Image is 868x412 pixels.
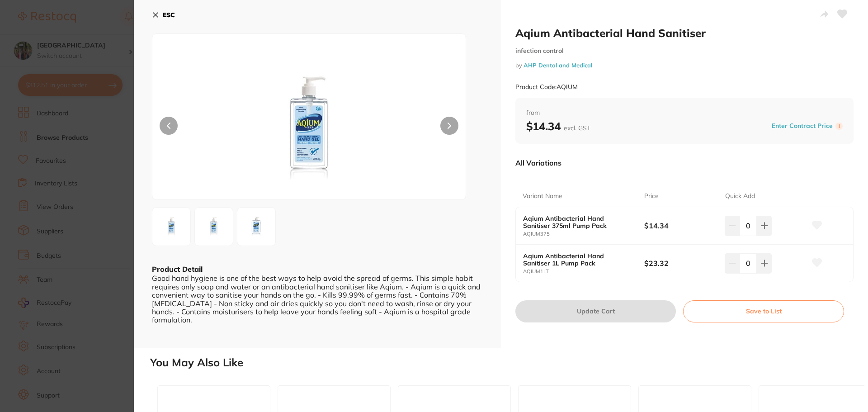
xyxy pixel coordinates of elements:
[524,62,592,69] a: AHP Dental and Medical
[526,109,843,118] span: from
[198,210,230,243] img: LWpwZy00NDU4MA
[644,192,659,201] p: Price
[523,231,644,237] small: AQIUM375
[163,11,175,19] b: ESC
[523,252,632,267] b: Aqium Antibacterial Hand Sanitiser 1L Pump Pack
[515,62,854,69] small: by
[515,26,854,40] h2: Aqium Antibacterial Hand Sanitiser
[835,123,843,130] label: i
[725,192,755,201] p: Quick Add
[644,221,717,231] b: $14.34
[515,47,854,55] small: infection control
[769,122,835,130] button: Enter Contract Price
[515,83,578,91] small: Product Code: AQIUM
[523,269,644,275] small: AQIUM1LT
[515,300,676,322] button: Update Cart
[155,210,188,243] img: LWpwZy00NDU3OQ
[523,192,562,201] p: Variant Name
[526,119,590,133] b: $14.34
[240,210,273,243] img: LWpwZy00NDU4MQ
[515,158,561,167] p: All Variations
[523,215,632,229] b: Aqium Antibacterial Hand Sanitiser 375ml Pump Pack
[215,57,403,199] img: LWpwZy00NDU3OQ
[644,258,717,268] b: $23.32
[564,124,590,132] span: excl. GST
[152,274,483,324] div: Good hand hygiene is one of the best ways to help avoid the spread of germs. This simple habit re...
[152,7,175,23] button: ESC
[683,300,844,322] button: Save to List
[150,356,864,369] h2: You May Also Like
[152,265,203,274] b: Product Detail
